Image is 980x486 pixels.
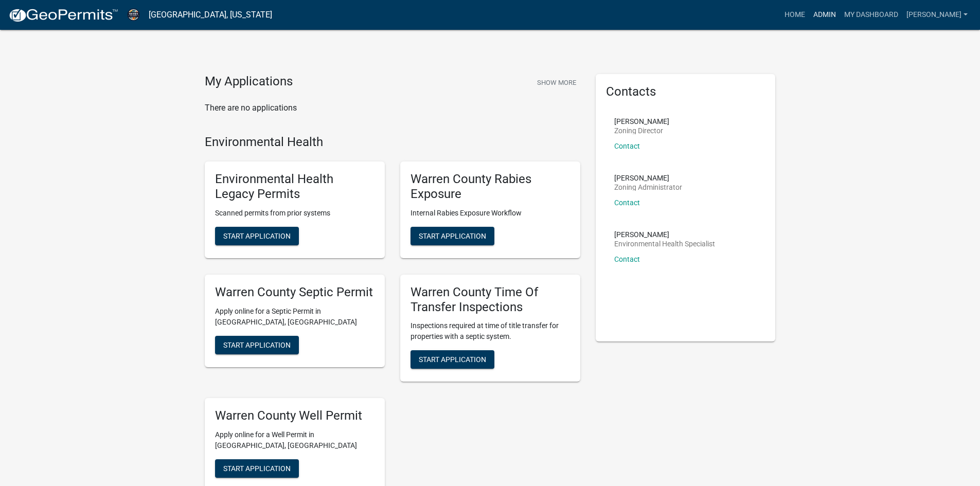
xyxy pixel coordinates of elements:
p: Zoning Director [614,127,669,134]
a: Contact [614,255,640,263]
a: My Dashboard [840,5,902,25]
h5: Warren County Time Of Transfer Inspections [411,285,570,315]
p: Internal Rabies Exposure Workflow [411,208,570,219]
h5: Contacts [606,84,765,99]
button: Start Application [411,350,494,369]
span: Start Application [419,355,486,364]
a: Home [780,5,809,25]
img: Warren County, Iowa [127,8,140,22]
span: Start Application [223,464,291,473]
p: Zoning Administrator [614,184,682,191]
p: Apply online for a Well Permit in [GEOGRAPHIC_DATA], [GEOGRAPHIC_DATA] [215,429,375,451]
a: [PERSON_NAME] [902,5,972,25]
p: [PERSON_NAME] [614,174,682,182]
h5: Warren County Well Permit [215,408,375,423]
span: Start Application [419,231,486,240]
h5: Environmental Health Legacy Permits [215,172,375,202]
a: Contact [614,142,640,150]
p: Environmental Health Specialist [614,240,715,247]
p: There are no applications [205,102,580,114]
a: Admin [809,5,840,25]
h4: My Applications [205,74,293,89]
button: Start Application [215,459,299,478]
p: [PERSON_NAME] [614,118,669,125]
span: Start Application [223,340,291,349]
p: Apply online for a Septic Permit in [GEOGRAPHIC_DATA], [GEOGRAPHIC_DATA] [215,306,375,328]
a: [GEOGRAPHIC_DATA], [US_STATE] [149,6,272,24]
button: Start Application [411,227,494,245]
p: Inspections required at time of title transfer for properties with a septic system. [411,320,570,342]
a: Contact [614,199,640,207]
h4: Environmental Health [205,135,580,150]
p: [PERSON_NAME] [614,231,715,238]
span: Start Application [223,231,291,240]
button: Start Application [215,227,299,245]
button: Start Application [215,336,299,354]
h5: Warren County Rabies Exposure [411,172,570,202]
h5: Warren County Septic Permit [215,285,375,300]
button: Show More [533,74,580,91]
p: Scanned permits from prior systems [215,208,375,219]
